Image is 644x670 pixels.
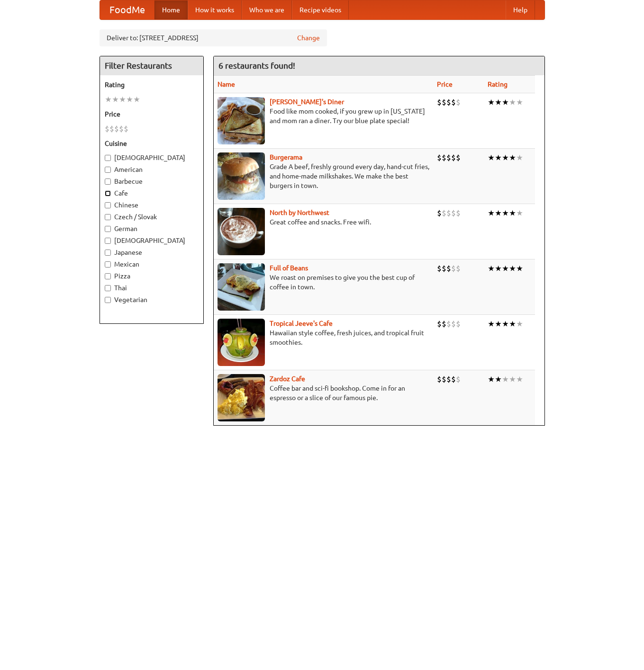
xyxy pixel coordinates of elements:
[437,374,442,384] li: $
[105,139,199,148] h5: Cuisine
[109,124,114,134] li: $
[218,374,265,421] img: zardoz.jpg
[105,190,111,197] input: Cafe
[105,179,111,185] input: Barbecue
[105,271,199,281] label: Pizza
[114,124,119,134] li: $
[495,152,502,163] li: ★
[105,224,199,233] label: German
[218,328,429,347] p: Hawaiian style coffee, fresh juices, and tropical fruit smoothies.
[119,124,124,134] li: $
[446,319,451,329] li: $
[516,374,523,384] li: ★
[105,297,111,303] input: Vegetarian
[105,250,111,256] input: Japanese
[456,97,461,107] li: $
[105,261,111,268] input: Mexican
[509,319,516,329] li: ★
[242,0,292,19] a: Who we are
[495,263,502,274] li: ★
[451,208,456,218] li: $
[488,97,495,107] li: ★
[495,208,502,218] li: ★
[495,97,502,107] li: ★
[105,109,199,119] h5: Price
[105,200,199,210] label: Chinese
[270,153,302,161] a: Burgerama
[451,263,456,274] li: $
[509,374,516,384] li: ★
[456,152,461,163] li: $
[105,202,111,208] input: Chinese
[451,319,456,329] li: $
[451,152,456,163] li: $
[437,208,442,218] li: $
[456,208,461,218] li: $
[451,374,456,384] li: $
[124,124,128,134] li: $
[456,374,461,384] li: $
[446,374,451,384] li: $
[502,208,509,218] li: ★
[488,263,495,274] li: ★
[456,263,461,274] li: $
[154,0,188,19] a: Home
[105,80,199,89] h5: Rating
[446,152,451,163] li: $
[502,97,509,107] li: ★
[105,214,111,220] input: Czech / Slovak
[218,107,429,125] p: Food like mom cooked, if you grew up in [US_STATE] and mom ran a diner. Try our blue plate special!
[495,319,502,329] li: ★
[437,97,442,107] li: $
[502,374,509,384] li: ★
[270,98,344,106] a: [PERSON_NAME]'s Diner
[446,208,451,218] li: $
[516,319,523,329] li: ★
[126,94,133,105] li: ★
[488,319,495,329] li: ★
[105,226,111,232] input: German
[437,319,442,329] li: $
[270,320,333,327] a: Tropical Jeeve's Cafe
[292,0,349,19] a: Recipe videos
[437,152,442,163] li: $
[105,155,111,161] input: [DEMOGRAPHIC_DATA]
[218,80,235,88] a: Name
[488,374,495,384] li: ★
[270,375,305,383] a: Zardoz Cafe
[105,238,111,244] input: [DEMOGRAPHIC_DATA]
[112,94,119,105] li: ★
[446,97,451,107] li: $
[509,208,516,218] li: ★
[446,263,451,274] li: $
[105,177,199,186] label: Barbecue
[270,209,329,216] b: North by Northwest
[516,208,523,218] li: ★
[218,263,265,311] img: beans.jpg
[516,152,523,163] li: ★
[451,97,456,107] li: $
[105,273,111,279] input: Pizza
[105,212,199,222] label: Czech / Slovak
[105,259,199,269] label: Mexican
[297,33,320,43] a: Change
[502,263,509,274] li: ★
[502,319,509,329] li: ★
[442,97,446,107] li: $
[442,263,446,274] li: $
[105,153,199,162] label: [DEMOGRAPHIC_DATA]
[506,0,535,19] a: Help
[100,0,154,19] a: FoodMe
[105,248,199,257] label: Japanese
[509,97,516,107] li: ★
[516,97,523,107] li: ★
[516,263,523,274] li: ★
[495,374,502,384] li: ★
[188,0,242,19] a: How it works
[442,208,446,218] li: $
[442,374,446,384] li: $
[105,236,199,245] label: [DEMOGRAPHIC_DATA]
[437,80,453,88] a: Price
